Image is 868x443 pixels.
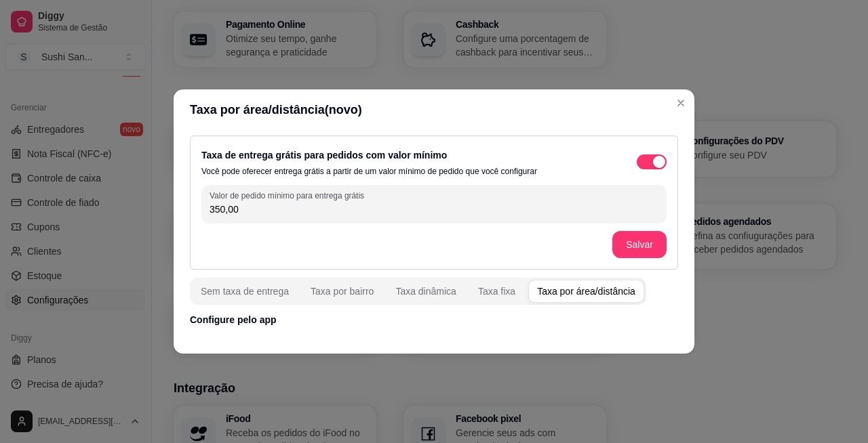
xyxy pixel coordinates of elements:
[201,284,289,298] div: Sem taxa de entrega
[210,203,658,216] input: Valor de pedido mínimo para entrega grátis
[174,89,694,130] header: Taxa por área/distância(novo)
[311,284,374,298] div: Taxa por bairro
[201,166,537,177] p: Você pode oferecer entrega grátis a partir de um valor mínimo de pedido que você configurar
[670,92,692,114] button: Close
[395,284,456,298] div: Taxa dinâmica
[201,150,447,161] label: Taxa de entrega grátis para pedidos com valor mínimo
[537,284,635,298] div: Taxa por área/distância
[190,313,678,326] p: Configure pelo app
[612,231,667,258] button: Salvar
[478,284,515,298] div: Taxa fixa
[210,190,369,201] label: Valor de pedido mínimo para entrega grátis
